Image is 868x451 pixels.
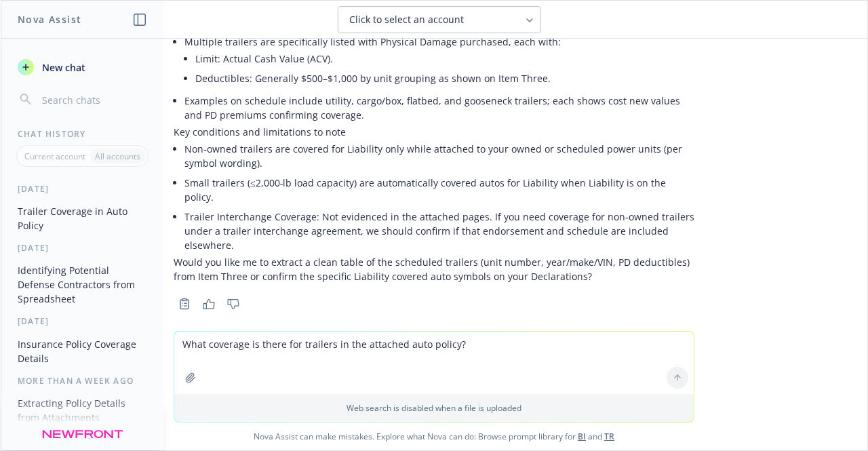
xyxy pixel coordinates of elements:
div: More than a week ago [1,375,163,387]
div: [DATE] [1,242,163,254]
div: [DATE] [1,315,163,327]
button: Click to select an account [338,6,541,33]
li: Multiple trailers are specifically listed with Physical Damage purchased, each with: [184,32,694,91]
li: Limit: Actual Cash Value (ACV). [195,49,694,68]
li: Trailer Interchange Coverage: Not evidenced in the attached pages. If you need coverage for non‑o... [184,207,694,255]
button: Insurance Policy Coverage Details [12,333,153,370]
li: Non‑owned trailers are covered for Liability only while attached to your owned or scheduled power... [184,139,694,173]
a: BI [578,431,586,442]
button: New chat [12,55,153,79]
li: Examples on schedule include utility, cargo/box, flatbed, and gooseneck trailers; each shows cost... [184,91,694,125]
p: Key conditions and limitations to note [174,125,694,139]
div: [DATE] [1,183,163,195]
svg: Copy to clipboard [178,298,191,310]
p: Current account [24,151,85,162]
button: Identifying Potential Defense Contractors from Spreadsheet [12,259,153,310]
p: All accounts [95,151,140,162]
p: Web search is disabled when a file is uploaded [182,402,686,414]
button: Extracting Policy Details from Attachments [12,392,153,429]
div: Chat History [1,128,163,140]
li: Deductibles: Generally $500–$1,000 by unit grouping as shown on Item Three. [195,68,694,88]
p: Would you like me to extract a clean table of the scheduled trailers (unit number, year/make/VIN,... [174,255,694,283]
h1: Nova Assist [18,12,81,26]
li: Small trailers (≤2,000‑lb load capacity) are automatically covered autos for Liability when Liabi... [184,173,694,207]
input: Search chats [39,90,147,109]
button: Trailer Coverage in Auto Policy [12,200,153,237]
span: Nova Assist can make mistakes. Explore what Nova can do: Browse prompt library for and [6,423,862,450]
button: Thumbs down [222,294,244,313]
span: Click to select an account [349,13,464,26]
span: New chat [39,60,85,75]
a: TR [604,431,614,442]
